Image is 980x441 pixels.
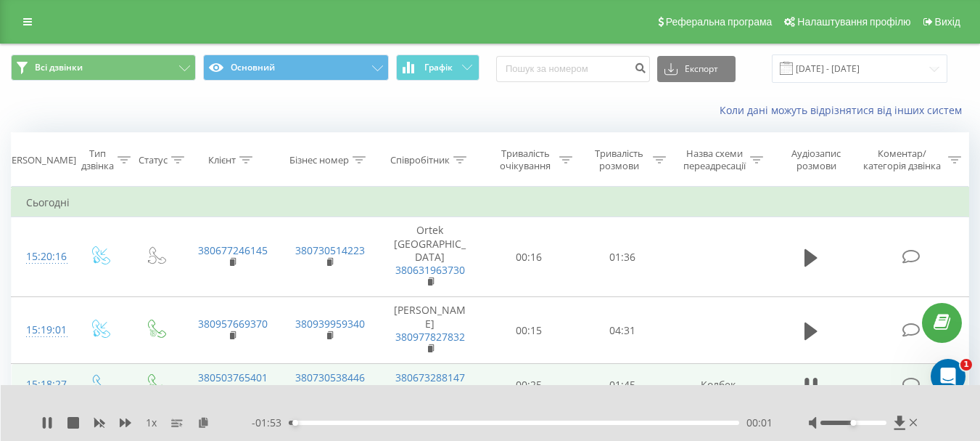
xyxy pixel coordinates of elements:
[395,371,465,384] a: 380673288147
[589,147,649,172] div: Тривалість розмови
[482,297,576,364] td: 00:15
[26,316,57,344] div: 15:19:01
[657,56,736,82] button: Експорт
[495,147,556,172] div: Тривалість очікування
[860,147,944,172] div: Коментар/категорія дзвінка
[482,364,576,406] td: 00:25
[683,147,746,172] div: Назва схеми переадресації
[292,420,298,426] div: Accessibility label
[576,217,670,297] td: 01:36
[746,416,773,430] span: 00:01
[26,243,57,271] div: 15:20:16
[720,103,969,117] a: Коли дані можуть відрізнятися вiд інших систем
[390,154,450,166] div: Співробітник
[850,420,856,426] div: Accessibility label
[780,147,853,172] div: Аудіозапис розмови
[198,371,268,384] a: 380503765401
[295,243,365,257] a: 380730514223
[81,147,114,172] div: Тип дзвінка
[482,217,576,297] td: 00:16
[797,16,910,28] span: Налаштування профілю
[935,16,960,28] span: Вихід
[11,54,196,81] button: Всі дзвінки
[35,62,83,73] span: Всі дзвінки
[666,16,773,28] span: Реферальна програма
[960,359,972,371] span: 1
[670,364,767,406] td: Колбек
[252,416,289,430] span: - 01:53
[576,364,670,406] td: 01:45
[146,416,157,430] span: 1 x
[378,217,482,297] td: Ortek [GEOGRAPHIC_DATA]
[208,154,236,166] div: Клієнт
[26,371,57,399] div: 15:18:27
[378,297,482,364] td: [PERSON_NAME]
[295,317,365,331] a: 380939959340
[396,54,479,81] button: Графік
[295,371,365,384] a: 380730538446
[931,359,965,394] iframe: Intercom live chat
[12,188,969,217] td: Сьогодні
[395,330,465,344] a: 380977827832
[496,56,650,82] input: Пошук за номером
[3,154,76,166] div: [PERSON_NAME]
[424,62,453,73] span: Графік
[198,317,268,331] a: 380957669370
[198,243,268,257] a: 380677246145
[289,154,349,166] div: Бізнес номер
[395,263,465,277] a: 380631963730
[139,154,168,166] div: Статус
[203,54,388,81] button: Основний
[576,297,670,364] td: 04:31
